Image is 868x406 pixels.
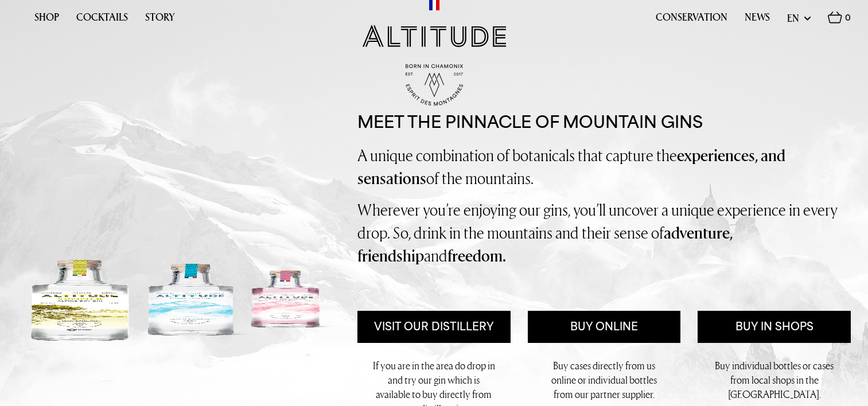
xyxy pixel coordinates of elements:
[828,11,851,30] a: 0
[357,311,511,343] a: Visit Our Distillery
[406,64,463,106] img: Born in Chamonix - Est. 2017 - Espirit des Montagnes
[357,144,851,190] p: A unique combination of botanicals that capture the of the mountains.
[357,222,733,267] strong: adventure, friendship
[34,11,59,29] a: Shop
[713,358,835,402] p: Buy individual bottles or cases from local shops in the [GEOGRAPHIC_DATA].
[828,11,842,24] img: Basket
[76,11,128,29] a: Cocktails
[357,145,785,189] strong: experiences, and sensations
[698,311,851,343] a: Buy in Shops
[363,25,506,47] img: Altitude Gin
[447,245,506,267] strong: freedom.
[145,11,175,29] a: Story
[745,11,770,29] a: News
[656,11,727,29] a: Conservation
[543,358,665,402] p: Buy cases directly from us online or individual bottles from our partner supplier.
[528,311,681,343] a: Buy Online
[357,198,851,267] p: Wherever you’re enjoying our gins, you’ll uncover a unique experience in every drop. So, drink in...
